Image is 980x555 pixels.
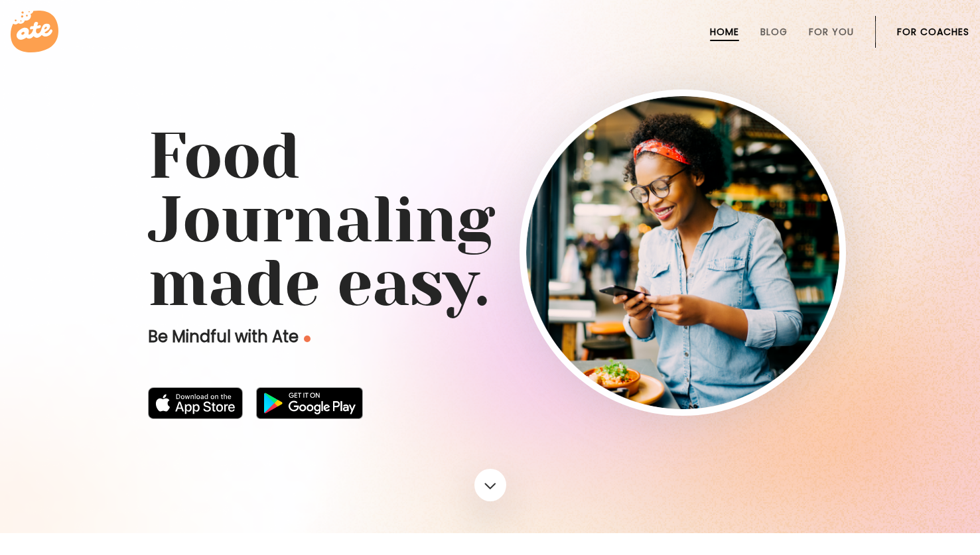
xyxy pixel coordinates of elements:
[256,387,363,419] img: badge-download-google.png
[526,96,839,409] img: home-hero-img-rounded.png
[710,27,739,37] a: Home
[148,125,833,316] h1: Food Journaling made easy.
[148,326,520,347] p: Be Mindful with Ate
[809,27,854,37] a: For You
[148,387,244,419] img: badge-download-apple.svg
[760,27,788,37] a: Blog
[897,27,969,37] a: For Coaches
